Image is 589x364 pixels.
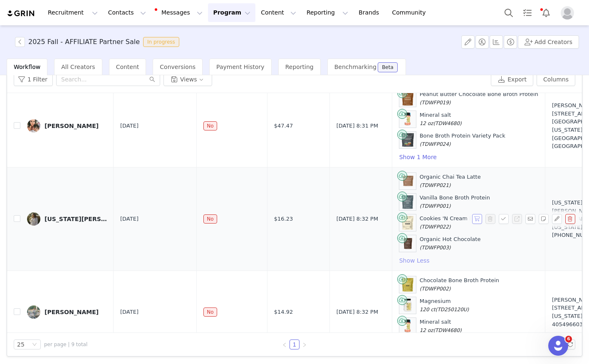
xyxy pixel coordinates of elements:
input: Search... [56,73,160,86]
span: (TDWFP022) [420,224,451,230]
span: Benchmarking [334,64,376,70]
span: 120 ct [420,307,436,312]
img: b14bfad7-2cd7-4745-b4b0-4fc0e18fed53--s.jpg [27,212,40,226]
a: Brands [354,3,386,22]
div: Vanilla Bone Broth Protein [420,194,490,210]
i: icon: search [149,76,155,82]
button: Contacts [103,3,151,22]
i: icon: right [302,342,307,347]
div: Bone Broth Protein Variety Pack [420,132,505,148]
span: (TDWFP003) [420,245,451,251]
span: $16.23 [274,215,293,223]
span: [object Object] [15,37,183,47]
span: (TDWFP001) [420,203,451,209]
span: 12 oz [420,327,433,333]
li: Previous Page [280,339,290,349]
span: Content [116,64,139,70]
div: Peanut Butter Chocolate Bone Broth Protein [420,90,538,106]
li: Next Page [299,339,309,349]
button: Views [163,73,212,86]
li: 1 [290,339,299,349]
span: In progress [143,37,179,47]
div: Mineral salt [420,111,462,127]
span: $47.47 [274,122,293,130]
span: No [203,307,217,317]
button: Recruitment [43,3,103,22]
button: Messages [151,3,208,22]
button: Notifications [537,3,555,22]
img: Product Image [399,235,416,252]
span: [DATE] [120,308,139,316]
button: Content [256,3,301,22]
div: Mineral salt [420,318,462,334]
div: [PERSON_NAME] [45,123,99,129]
span: Send Email [525,214,539,224]
img: grin logo [7,10,36,17]
span: [DATE] [120,215,139,223]
a: Tasks [518,3,537,22]
img: Product Image [399,173,416,189]
div: Chocolate Bone Broth Protein [420,276,499,293]
span: Conversions [160,64,196,70]
span: (TDWFP002) [420,286,451,292]
div: Organic Chai Tea Latte [420,173,481,189]
span: [DATE] 8:32 PM [337,308,378,316]
span: [DATE] 8:32 PM [337,215,378,223]
span: (TDWFP024) [420,141,451,147]
a: [PERSON_NAME] [27,119,107,133]
button: Program [208,3,255,22]
button: Search [500,3,518,22]
div: Cookies 'N Cream Bone Broth Protein [420,214,520,231]
span: per page | 9 total [44,341,87,348]
span: (TDW4680) [433,327,461,333]
button: Export [491,73,533,86]
span: (TDWFP019) [420,100,451,106]
span: $14.92 [274,308,293,316]
span: Workflow [14,64,40,70]
img: Product Image [399,214,416,231]
span: [DATE] 8:31 PM [337,122,378,130]
img: 4017edfd-a466-4cab-9fa6-c8a677c7f9fa.jpg [27,119,40,133]
span: (TDWFP021) [420,182,451,188]
button: Columns [537,73,575,86]
span: No [203,121,217,130]
span: Reporting [285,64,314,70]
div: [PERSON_NAME] [45,309,99,315]
i: icon: down [32,342,37,348]
span: (TDW4680) [433,121,461,126]
button: 1 Filter [14,73,53,86]
span: 12 oz [420,121,433,126]
img: Product Image [399,194,416,210]
a: [US_STATE][PERSON_NAME] [27,212,107,226]
i: icon: left [282,342,287,347]
img: Product Image [399,297,416,314]
img: placeholder-profile.jpg [561,6,574,20]
img: Product Image [399,111,416,128]
span: [DATE] [120,122,139,130]
img: Product Image [399,318,416,334]
img: Product Image [399,276,416,293]
div: [US_STATE][PERSON_NAME] [45,216,107,222]
button: Show 1 More [399,152,437,162]
span: (TD250120U) [436,307,469,312]
img: Product Image [399,132,416,148]
button: Profile [556,6,582,20]
span: All Creators [61,64,95,70]
div: Organic Hot Chocolate [420,235,481,251]
div: 25 [17,340,25,349]
button: Add Creators [518,35,579,49]
iframe: Intercom live chat [548,336,568,356]
a: 1 [290,340,299,349]
a: [PERSON_NAME] [27,305,107,319]
div: Beta [382,65,393,70]
button: Reporting [302,3,353,22]
h3: 2025 Fall - AFFILIATE Partner Sale [28,37,140,47]
span: No [203,214,217,224]
button: Show Less [399,256,430,266]
span: 6 [565,336,572,342]
span: Payment History [216,64,265,70]
img: 062511ce-9c3a-4868-a5ef-4f60b0154eab.jpg [27,305,40,319]
img: Product Image [399,90,416,107]
a: Community [387,3,435,22]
